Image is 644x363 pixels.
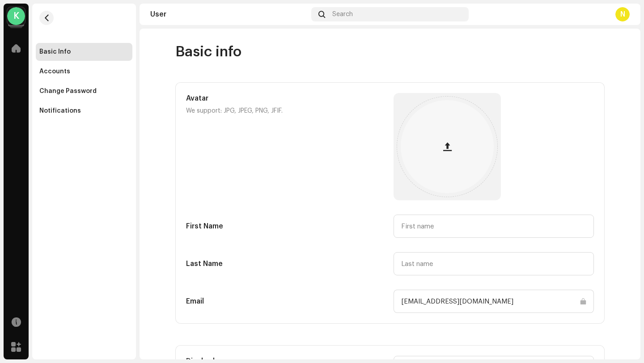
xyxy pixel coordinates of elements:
[615,7,630,21] div: N
[186,106,386,116] p: We support: JPG, JPEG, PNG, JFIF.
[36,63,132,80] re-m-nav-item: Accounts
[394,290,594,313] input: Email
[39,48,71,55] div: Basic Info
[39,88,97,95] div: Change Password
[150,11,308,18] div: User
[36,43,132,61] re-m-nav-item: Basic Info
[332,11,353,18] span: Search
[36,102,132,120] re-m-nav-item: Notifications
[39,107,81,114] div: Notifications
[7,7,25,25] div: K
[394,215,594,238] input: First name
[175,43,241,61] span: Basic info
[39,68,70,75] div: Accounts
[394,252,594,275] input: Last name
[186,296,386,307] h5: Email
[186,93,386,104] h5: Avatar
[36,82,132,100] re-m-nav-item: Change Password
[186,221,386,232] h5: First Name
[186,258,386,269] h5: Last Name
